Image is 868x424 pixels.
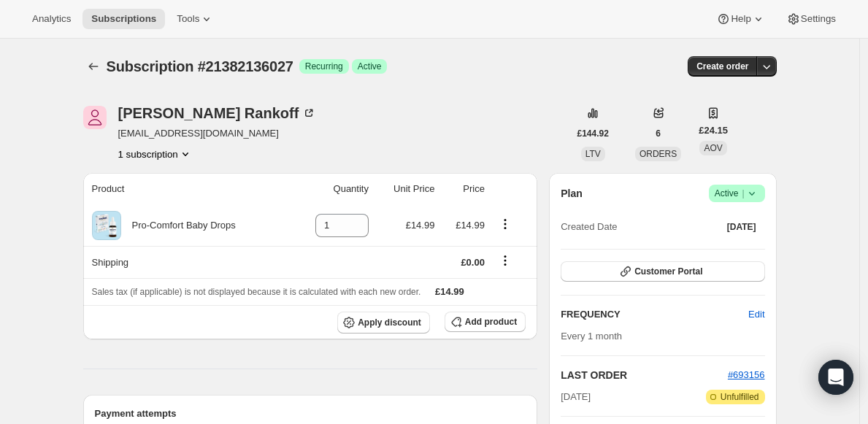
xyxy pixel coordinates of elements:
span: LTV [585,149,601,159]
button: Product actions [493,216,517,232]
span: [EMAIL_ADDRESS][DOMAIN_NAME] [118,126,317,141]
button: Analytics [23,9,80,29]
div: Open Intercom Messenger [818,360,853,395]
button: Settings [777,9,845,29]
th: Product [83,173,291,205]
span: AOV [704,143,722,153]
th: Quantity [291,173,372,205]
h2: FREQUENCY [561,307,748,322]
button: Shipping actions [493,253,517,269]
span: Create order [696,61,748,72]
button: £144.92 [569,123,618,144]
span: Customer Portal [634,266,702,277]
div: [PERSON_NAME] Rankoff [118,106,317,120]
span: Subscriptions [91,13,156,25]
div: Pro-Comfort Baby Drops [121,218,236,233]
a: #693156 [728,369,765,380]
button: Help [707,9,774,29]
span: [DATE] [727,221,756,233]
span: Created Date [561,220,617,234]
span: Sales tax (if applicable) is not displayed because it is calculated with each new order. [92,287,421,297]
button: Subscriptions [82,9,165,29]
button: Apply discount [337,312,430,334]
img: product img [92,211,121,240]
span: Analytics [32,13,71,25]
span: £144.92 [577,128,609,139]
span: Active [715,186,759,201]
button: 6 [647,123,669,144]
span: £14.99 [435,286,464,297]
span: Every 1 month [561,331,622,342]
button: Tools [168,9,223,29]
th: Shipping [83,246,291,278]
button: Create order [688,56,757,77]
button: Subscriptions [83,56,104,77]
button: Customer Portal [561,261,764,282]
span: [DATE] [561,390,591,404]
th: Unit Price [373,173,439,205]
span: Settings [801,13,836,25]
button: Edit [740,303,773,326]
span: Apply discount [358,317,421,328]
button: #693156 [728,368,765,382]
h2: Plan [561,186,583,201]
h2: LAST ORDER [561,368,728,382]
span: £0.00 [461,257,485,268]
span: 6 [656,128,661,139]
button: Product actions [118,147,193,161]
span: Ella Rankoff [83,106,107,129]
span: Recurring [305,61,343,72]
span: ORDERS [640,149,677,159]
span: Help [731,13,750,25]
span: £24.15 [699,123,728,138]
span: Add product [465,316,517,328]
span: £14.99 [456,220,485,231]
span: | [742,188,744,199]
span: £14.99 [406,220,435,231]
span: Active [358,61,382,72]
span: Unfulfilled [721,391,759,403]
button: Add product [445,312,526,332]
th: Price [439,173,489,205]
span: Tools [177,13,199,25]
button: [DATE] [718,217,765,237]
span: Subscription #21382136027 [107,58,293,74]
h2: Payment attempts [95,406,526,421]
span: Edit [748,307,764,322]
